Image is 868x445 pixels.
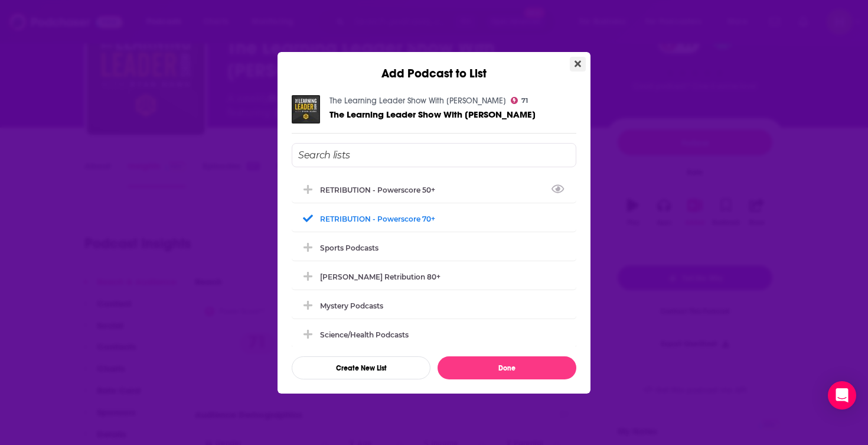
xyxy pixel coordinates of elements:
[292,206,576,232] div: RETRIBUTION - Powerscore 70+
[292,95,320,124] img: The Learning Leader Show With Ryan Hawk
[320,272,440,281] div: [PERSON_NAME] Retribution 80+
[292,293,576,319] div: Mystery Podcasts
[278,52,590,81] div: Add Podcast to List
[292,177,576,203] div: RETRIBUTION - Powerscore 50+
[292,143,576,379] div: Add Podcast To List
[329,109,536,120] span: The Learning Leader Show With [PERSON_NAME]
[320,186,442,194] div: RETRIBUTION - Powerscore 50+
[292,356,430,379] button: Create New List
[292,143,576,167] input: Search lists
[438,356,576,379] button: Done
[292,235,576,261] div: Sports Podcasts
[320,330,409,339] div: Science/Health Podcasts
[320,301,383,310] div: Mystery Podcasts
[828,381,856,410] div: Open Intercom Messenger
[511,97,528,104] a: 71
[570,57,586,72] button: Close
[435,192,442,193] button: View Link
[329,109,536,119] a: The Learning Leader Show With Ryan Hawk
[320,215,435,223] div: RETRIBUTION - Powerscore 70+
[320,243,378,252] div: Sports Podcasts
[292,264,576,290] div: Jon Karl Retribution 80+
[521,98,528,103] span: 71
[329,96,506,106] a: The Learning Leader Show With Ryan Hawk
[292,321,576,347] div: Science/Health Podcasts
